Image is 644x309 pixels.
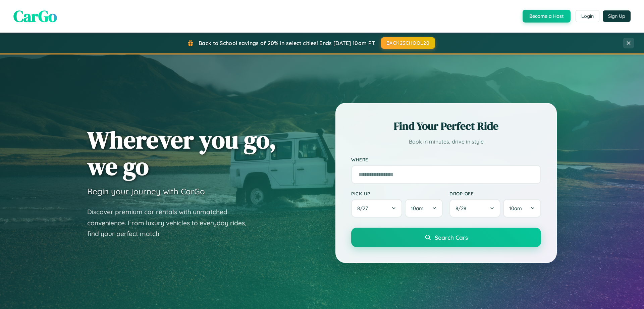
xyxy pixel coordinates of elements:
button: BACK2SCHOOL20 [381,37,435,49]
p: Book in minutes, drive in style [351,137,541,147]
span: 8 / 27 [357,205,371,211]
label: Where [351,157,541,162]
span: 10am [509,205,522,211]
h1: Wherever you go, we go [87,126,276,180]
button: 8/28 [449,199,500,218]
span: 8 / 28 [455,205,470,211]
span: CarGo [13,5,57,27]
span: Back to School savings of 20% in select cities! Ends [DATE] 10am PT. [199,40,376,46]
span: 10am [411,205,424,211]
button: Sign Up [603,10,631,22]
h3: Begin your journey with CarGo [87,186,205,196]
p: Discover premium car rentals with unmatched convenience. From luxury vehicles to everyday rides, ... [87,206,255,239]
button: 10am [405,199,443,218]
button: Search Cars [351,228,541,247]
button: Login [576,10,599,22]
label: Pick-up [351,191,443,196]
button: Become a Host [523,10,571,23]
h2: Find Your Perfect Ride [351,119,541,133]
button: 10am [503,199,541,218]
span: Search Cars [435,234,468,241]
button: 8/27 [351,199,402,218]
label: Drop-off [449,191,541,196]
